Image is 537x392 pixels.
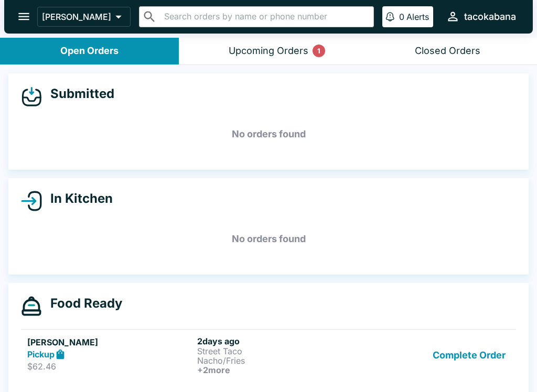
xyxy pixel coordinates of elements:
div: Upcoming Orders [229,45,308,57]
h4: In Kitchen [42,191,113,206]
h5: No orders found [21,115,516,153]
button: tacokabana [442,5,520,28]
button: open drawer [10,3,37,30]
p: Alerts [406,12,429,22]
p: Street Taco [197,346,363,356]
p: $62.46 [27,361,193,372]
p: Nacho/Fries [197,356,363,365]
div: Closed Orders [415,45,480,57]
p: 0 [399,12,404,22]
div: tacokabana [464,10,516,23]
h4: Food Ready [42,296,122,311]
h6: + 2 more [197,365,363,375]
p: 1 [317,46,320,56]
a: [PERSON_NAME]Pickup$62.462days agoStreet TacoNacho/Fries+2moreComplete Order [21,329,516,381]
h5: [PERSON_NAME] [27,336,193,349]
strong: Pickup [27,349,55,360]
h4: Submitted [42,86,114,102]
input: Search orders by name or phone number [161,9,369,24]
p: [PERSON_NAME] [42,12,111,22]
button: [PERSON_NAME] [37,7,131,27]
button: Complete Order [428,336,510,375]
h5: No orders found [21,220,516,258]
div: Open Orders [60,45,119,57]
span: 2 days ago [197,336,240,346]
